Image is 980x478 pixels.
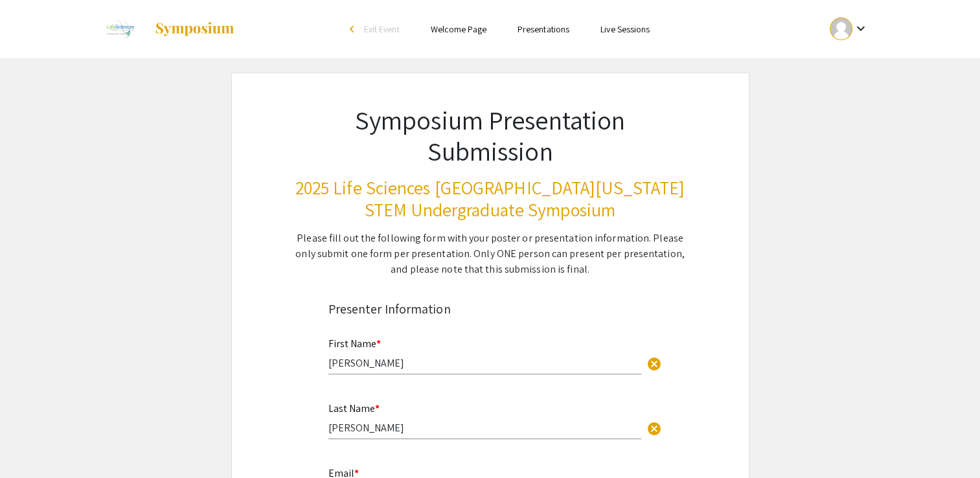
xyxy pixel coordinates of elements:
[364,23,400,35] span: Exit Event
[641,350,667,376] button: Clear
[328,337,381,350] mat-label: First Name
[10,420,55,468] iframe: Chat
[295,177,686,220] h3: 2025 Life Sciences [GEOGRAPHIC_DATA][US_STATE] STEM Undergraduate Symposium
[328,402,380,415] mat-label: Last Name
[295,104,686,166] h1: Symposium Presentation Submission
[816,14,882,43] button: Expand account dropdown
[98,13,142,45] img: 2025 Life Sciences South Florida STEM Undergraduate Symposium
[98,13,236,45] a: 2025 Life Sciences South Florida STEM Undergraduate Symposium
[641,415,667,440] button: Clear
[328,299,652,319] div: Presenter Information
[852,21,868,36] mat-icon: Expand account dropdown
[350,25,358,33] div: arrow_back_ios
[431,23,486,35] a: Welcome Page
[295,231,686,277] div: Please fill out the following form with your poster or presentation information. Please only subm...
[646,421,662,437] span: cancel
[154,21,235,37] img: Symposium by ForagerOne
[646,356,662,372] span: cancel
[600,23,650,35] a: Live Sessions
[328,356,641,370] input: Type Here
[518,23,569,35] a: Presentations
[328,421,641,435] input: Type Here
